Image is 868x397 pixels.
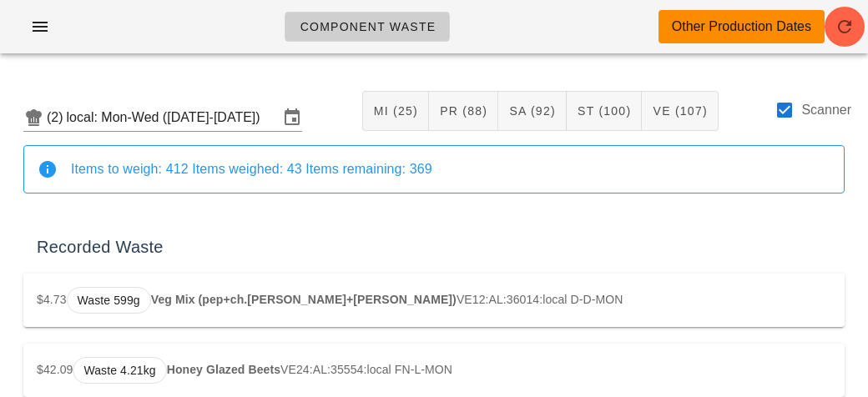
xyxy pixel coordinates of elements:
div: (2) [47,109,67,126]
span: Component Waste [299,20,436,33]
div: $4.73 VE12:AL:36014:local D-D-MON [23,274,845,327]
button: MI (25) [362,91,429,131]
span: SA (92) [508,104,556,118]
div: Recorded Waste [23,220,845,274]
span: Waste 599g [78,288,140,313]
div: Other Production Dates [672,17,811,37]
strong: Honey Glazed Beets [167,363,280,376]
span: PR (88) [439,104,487,118]
span: VE (107) [652,104,708,118]
span: MI (25) [373,104,418,118]
button: PR (88) [429,91,498,131]
div: Items to weigh: 412 Items weighed: 43 Items remaining: 369 [71,160,830,178]
strong: Veg Mix (pep+ch.[PERSON_NAME]+[PERSON_NAME]) [151,293,457,306]
button: ST (100) [567,91,642,131]
a: Component Waste [285,12,450,42]
div: $42.09 VE24:AL:35554:local FN-L-MON [23,344,845,397]
button: SA (92) [498,91,567,131]
span: Waste 4.21kg [83,358,155,383]
label: Scanner [801,102,851,118]
button: VE (107) [642,91,719,131]
span: ST (100) [577,104,631,118]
